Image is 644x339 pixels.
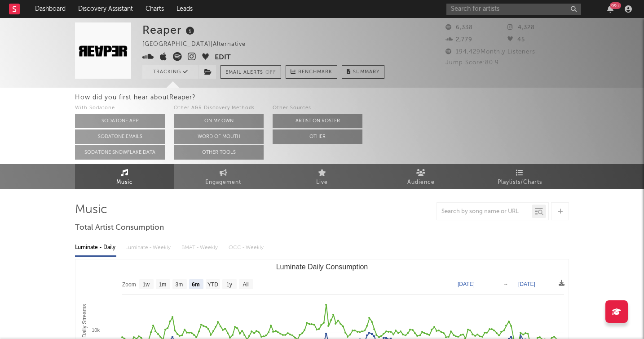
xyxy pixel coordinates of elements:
[142,65,198,79] button: Tracking
[75,223,164,233] span: Total Artist Consumption
[174,103,264,114] div: Other A&R Discovery Methods
[507,37,525,43] span: 45
[265,70,276,75] em: Off
[273,129,362,144] button: Other
[174,145,264,160] button: Other Tools
[75,164,174,189] a: Music
[174,114,264,128] button: On My Own
[342,65,384,79] button: Summary
[507,25,535,31] span: 4,328
[159,281,167,288] text: 1m
[610,2,621,9] div: 99 +
[273,114,362,128] button: Artist on Roster
[75,103,165,114] div: With Sodatone
[215,52,231,63] button: Edit
[276,263,368,271] text: Luminate Daily Consumption
[458,281,475,287] text: [DATE]
[75,114,165,128] button: Sodatone App
[75,240,116,255] div: Luminate - Daily
[446,49,535,55] span: 194,429 Monthly Listeners
[174,164,273,189] a: Engagement
[273,164,371,189] a: Live
[446,37,472,43] span: 2,779
[498,177,542,188] span: Playlists/Charts
[221,65,281,79] button: Email AlertsOff
[503,281,508,287] text: →
[207,281,218,288] text: YTD
[75,145,165,160] button: Sodatone Snowflake Data
[371,164,470,189] a: Audience
[446,4,581,15] input: Search for artists
[143,281,150,288] text: 1w
[205,177,241,188] span: Engagement
[446,60,499,66] span: Jump Score: 80.9
[226,281,232,288] text: 1y
[353,70,379,75] span: Summary
[518,281,535,287] text: [DATE]
[286,65,337,79] a: Benchmark
[437,208,532,215] input: Search by song name or URL
[122,281,136,288] text: Zoom
[142,39,256,50] div: [GEOGRAPHIC_DATA] | Alternative
[176,281,183,288] text: 3m
[607,5,613,13] button: 99+
[273,103,362,114] div: Other Sources
[470,164,569,189] a: Playlists/Charts
[75,129,165,144] button: Sodatone Emails
[142,22,197,37] div: Reaper
[298,67,332,78] span: Benchmark
[174,129,264,144] button: Word Of Mouth
[192,281,199,288] text: 6m
[407,177,435,188] span: Audience
[316,177,328,188] span: Live
[75,92,644,103] div: How did you first hear about Reaper ?
[92,327,100,333] text: 10k
[243,281,248,288] text: All
[446,25,473,31] span: 6,338
[116,177,133,188] span: Music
